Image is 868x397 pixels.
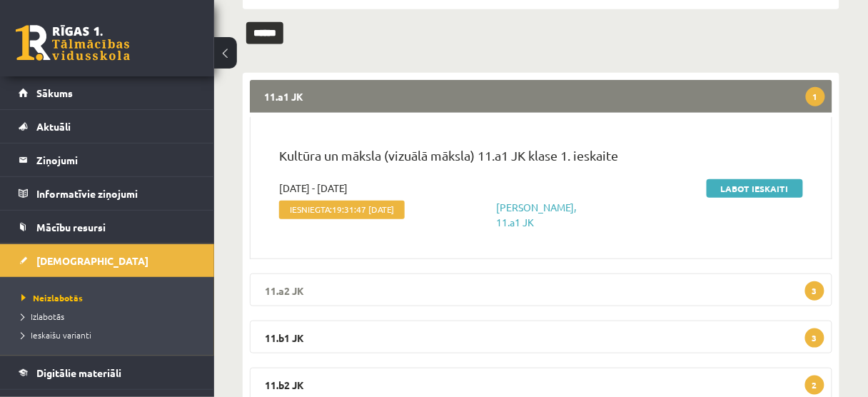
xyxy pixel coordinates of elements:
[250,321,832,353] legend: 11.b1 JK
[497,201,577,228] a: [PERSON_NAME], 11.a1 JK
[279,181,348,196] span: [DATE] - [DATE]
[36,254,148,267] span: [DEMOGRAPHIC_DATA]
[332,204,394,214] span: 19:31:47 [DATE]
[36,366,121,379] span: Digitālie materiāli
[806,87,825,106] span: 1
[805,281,824,301] span: 3
[21,311,64,322] span: Izlabotās
[19,244,196,277] a: [DEMOGRAPHIC_DATA]
[21,310,200,323] a: Izlabotās
[16,25,130,61] a: Rīgas 1. Tālmācības vidusskola
[36,86,73,99] span: Sākums
[805,376,824,395] span: 2
[19,110,196,143] a: Aktuāli
[21,292,83,303] span: Neizlabotās
[805,328,824,348] span: 3
[36,221,106,233] span: Mācību resursi
[36,144,196,176] legend: Ziņojumi
[21,329,91,341] span: Ieskaišu varianti
[250,273,832,306] legend: 11.a2 JK
[36,177,196,210] legend: Informatīvie ziņojumi
[19,211,196,243] a: Mācību resursi
[707,179,803,198] a: Labot ieskaiti
[21,291,200,304] a: Neizlabotās
[250,80,832,113] legend: 11.a1 JK
[19,177,196,210] a: Informatīvie ziņojumi
[279,146,803,172] p: Kultūra un māksla (vizuālā māksla) 11.a1 JK klase 1. ieskaite
[19,356,196,389] a: Digitālie materiāli
[19,144,196,176] a: Ziņojumi
[36,120,71,133] span: Aktuāli
[279,201,405,219] span: Iesniegta:
[19,76,196,109] a: Sākums
[21,328,200,341] a: Ieskaišu varianti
